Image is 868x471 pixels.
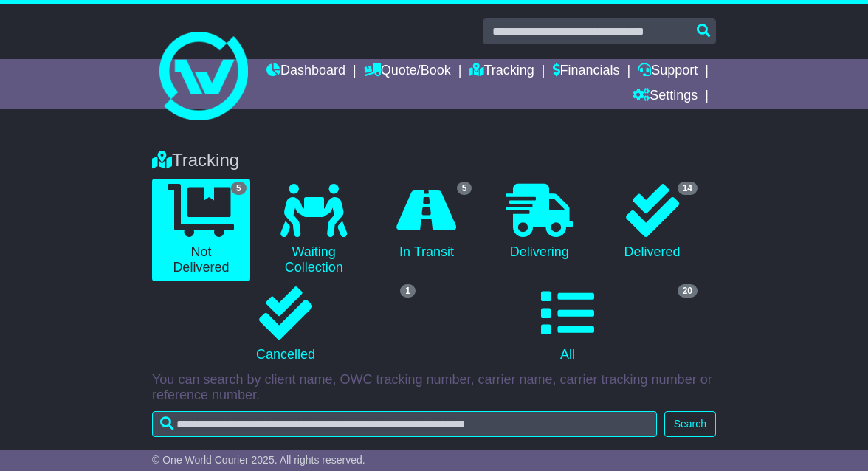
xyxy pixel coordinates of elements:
[364,59,451,84] a: Quote/Book
[664,411,716,437] button: Search
[638,59,697,84] a: Support
[266,59,345,84] a: Dashboard
[152,179,250,281] a: 5 Not Delivered
[152,372,716,404] p: You can search by client name, OWC tracking number, carrier name, carrier tracking number or refe...
[553,59,620,84] a: Financials
[400,284,416,298] span: 1
[603,179,701,266] a: 14 Delivered
[434,281,701,368] a: 20 All
[469,59,534,84] a: Tracking
[490,179,588,266] a: Delivering
[678,182,697,195] span: 14
[457,182,472,195] span: 5
[231,182,247,195] span: 5
[265,179,363,281] a: Waiting Collection
[152,281,419,368] a: 1 Cancelled
[378,179,476,266] a: 5 In Transit
[145,150,723,171] div: Tracking
[678,284,697,298] span: 20
[633,84,697,109] a: Settings
[152,454,365,466] span: © One World Courier 2025. All rights reserved.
